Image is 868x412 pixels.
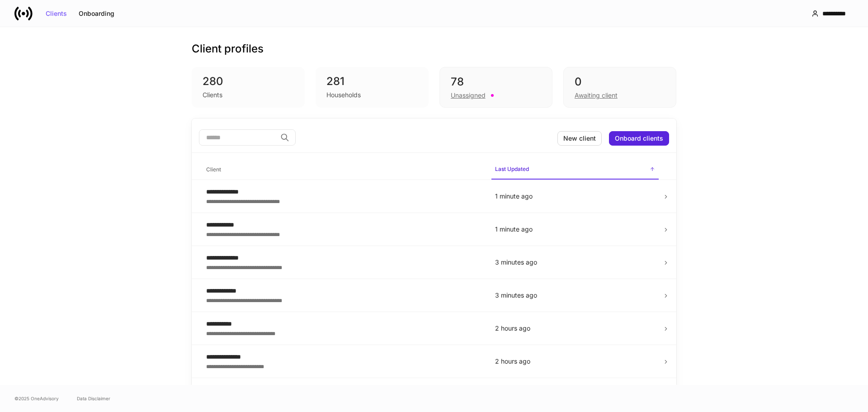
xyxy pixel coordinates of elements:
h6: Client [206,165,221,174]
a: Data Disclaimer [77,395,110,402]
div: Onboard clients [615,135,663,142]
p: 1 minute ago [495,192,655,201]
button: Onboarding [73,6,120,21]
div: 281 [326,74,418,89]
p: 3 minutes ago [495,291,655,300]
div: 78Unassigned [439,67,552,108]
button: Clients [40,6,73,21]
div: Unassigned [451,91,486,100]
p: 3 minutes ago [495,258,655,267]
button: Onboard clients [609,131,669,146]
div: 0 [575,75,665,89]
span: Client [203,161,484,179]
div: 0Awaiting client [563,67,676,108]
p: 2 hours ago [495,324,655,333]
div: Households [326,90,361,99]
p: 2 hours ago [495,357,655,366]
div: Clients [46,10,67,17]
div: Onboarding [79,10,114,17]
div: Awaiting client [575,91,618,100]
span: © 2025 OneAdvisory [14,395,59,402]
div: 280 [203,74,294,89]
div: New client [563,135,596,142]
p: 1 minute ago [495,225,655,234]
button: New client [557,131,602,146]
h3: Client profiles [192,42,264,56]
div: Clients [203,90,222,99]
div: 78 [451,75,541,89]
span: Last Updated [491,160,659,180]
h6: Last Updated [495,165,529,173]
